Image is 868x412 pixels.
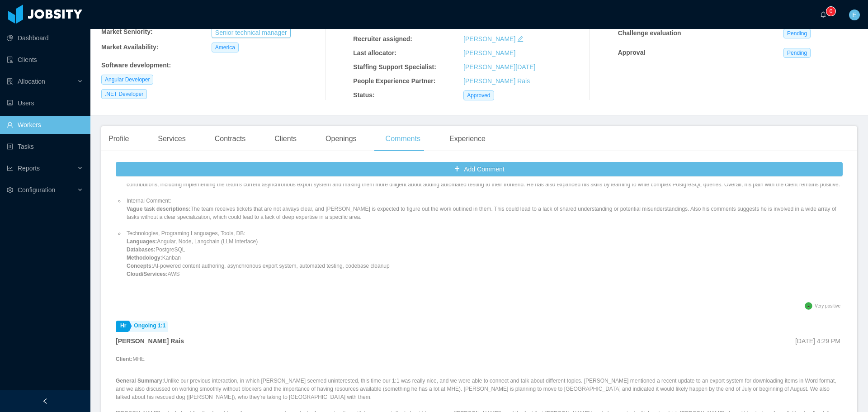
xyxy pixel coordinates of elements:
[7,78,13,85] i: icon: solution
[353,63,436,71] b: Staffing Support Specialist:
[101,28,153,35] b: Market Seniority:
[125,197,843,221] li: Internal Comment: The team receives tickets that are not always clear, and [PERSON_NAME] is expec...
[783,28,811,38] span: Pending
[7,29,83,47] a: icon: pie-chartDashboard
[7,116,83,134] a: icon: userWorkers
[101,89,147,99] span: .NET Developer
[463,49,515,57] a: [PERSON_NAME]
[820,11,826,18] i: icon: bell
[783,48,811,58] span: Pending
[101,75,153,85] span: Angular Developer
[353,35,412,43] b: Recruiter assigned:
[151,126,193,152] div: Services
[7,94,83,112] a: icon: robotUsers
[353,77,435,85] b: People Experience Partner:
[127,271,168,277] strong: Cloud/Services:
[7,51,83,69] a: icon: auditClients
[7,165,13,171] i: icon: line-chart
[18,78,45,85] span: Allocation
[116,321,128,332] a: Hr
[18,165,40,172] span: Reports
[127,246,156,253] strong: Databases:
[116,378,164,384] strong: General Summary:
[101,126,136,152] div: Profile
[116,337,184,345] strong: [PERSON_NAME] Rais
[208,126,253,152] div: Contracts
[618,49,646,56] strong: Approval
[125,229,843,278] li: Technologies, Programing Languages, Tools, DB: Angular, Node, Langchain (LLM Interface) PostgreSQ...
[116,355,843,363] p: MHE
[7,187,13,193] i: icon: setting
[127,206,190,212] strong: Vague task descriptions:
[127,255,162,261] strong: Methodology:
[116,162,843,176] button: icon: plusAdd Comment
[517,36,524,42] i: icon: edit
[378,126,428,152] div: Comments
[129,321,168,332] a: Ongoing 1:1
[212,43,239,52] span: America
[463,63,535,71] a: [PERSON_NAME][DATE]
[318,126,364,152] div: Openings
[463,77,530,85] a: [PERSON_NAME] Rais
[815,303,840,308] span: Very positive
[463,90,494,100] span: Approved
[127,238,157,245] strong: Languages:
[7,137,83,156] a: icon: profileTasks
[826,7,835,16] sup: 0
[18,186,55,194] span: Configuration
[852,9,856,20] span: E
[463,35,515,43] a: [PERSON_NAME]
[442,126,493,152] div: Experience
[353,91,374,99] b: Status:
[267,126,304,152] div: Clients
[101,62,171,69] b: Software development :
[212,27,291,38] button: Senior technical manager
[618,29,681,37] strong: Challenge evaluation
[353,49,396,57] b: Last allocator:
[101,43,159,51] b: Market Availability:
[127,263,153,269] strong: Concepts:
[116,356,132,362] strong: Client:
[795,337,840,345] span: [DATE] 4:29 PM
